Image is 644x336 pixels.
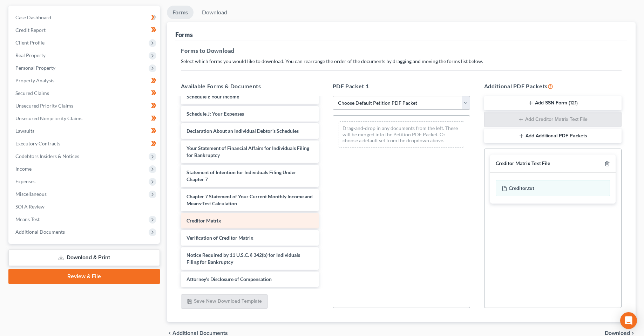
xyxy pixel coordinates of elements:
a: Download & Print [8,249,160,266]
a: SOFA Review [10,200,160,213]
span: Codebtors Insiders & Notices [15,153,79,159]
span: Lawsuits [15,128,34,134]
div: Open Intercom Messenger [620,312,637,329]
div: Creditor Matrix Text File [496,160,550,167]
h5: Forms to Download [181,47,622,55]
h5: Additional PDF Packets [484,82,622,90]
span: Schedule I: Your Income [187,94,239,100]
span: Credit Report [15,27,46,33]
span: Case Dashboard [15,14,51,20]
a: Unsecured Nonpriority Claims [10,112,160,125]
a: Download [196,6,233,19]
span: Creditor Matrix [187,218,221,224]
button: Add Creditor Matrix Text File [484,112,622,127]
span: Client Profile [15,40,45,46]
span: Unsecured Nonpriority Claims [15,115,82,121]
span: Declaration About an Individual Debtor's Schedules [187,128,299,134]
button: Add Additional PDF Packets [484,129,622,143]
a: Executory Contracts [10,137,160,150]
a: Review & File [8,269,160,284]
a: chevron_left Additional Documents [167,330,228,336]
i: chevron_right [630,330,636,336]
span: Schedule J: Your Expenses [187,111,244,117]
span: SOFA Review [15,204,45,210]
span: Download [605,330,630,336]
span: Additional Documents [172,330,228,336]
span: Unsecured Priority Claims [15,103,73,109]
span: Additional Documents [15,229,65,235]
span: Statement of Intention for Individuals Filing Under Chapter 7 [187,169,296,182]
a: Forms [167,6,194,19]
h5: Available Forms & Documents [181,82,318,90]
span: Property Analysis [15,77,54,83]
span: Miscellaneous [15,191,47,197]
a: Unsecured Priority Claims [10,100,160,112]
h5: PDF Packet 1 [333,82,470,90]
span: Chapter 7 Statement of Your Current Monthly Income and Means-Test Calculation [187,193,313,206]
button: Add SSN Form (121) [484,96,622,111]
div: Drag-and-drop in any documents from the left. These will be merged into the Petition PDF Packet. ... [339,121,464,148]
span: Notice Required by 11 U.S.C. § 342(b) for Individuals Filing for Bankruptcy [187,252,300,265]
span: Secured Claims [15,90,49,96]
span: Your Statement of Financial Affairs for Individuals Filing for Bankruptcy [187,145,309,158]
i: chevron_left [167,330,172,336]
span: Verification of Creditor Matrix [187,235,253,241]
p: Select which forms you would like to download. You can rearrange the order of the documents by dr... [181,58,622,65]
a: Secured Claims [10,87,160,100]
div: Creditor.txt [496,180,610,196]
a: Property Analysis [10,74,160,87]
div: Forms [175,30,193,39]
button: Download chevron_right [605,330,636,336]
span: Executory Contracts [15,140,60,146]
a: Credit Report [10,24,160,36]
span: Expenses [15,178,35,184]
span: Income [15,166,32,172]
span: Means Test [15,216,40,222]
span: Personal Property [15,65,55,71]
span: Real Property [15,52,46,58]
button: Save New Download Template [181,294,268,309]
a: Case Dashboard [10,11,160,24]
span: Attorney's Disclosure of Compensation [187,276,272,282]
a: Lawsuits [10,125,160,137]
